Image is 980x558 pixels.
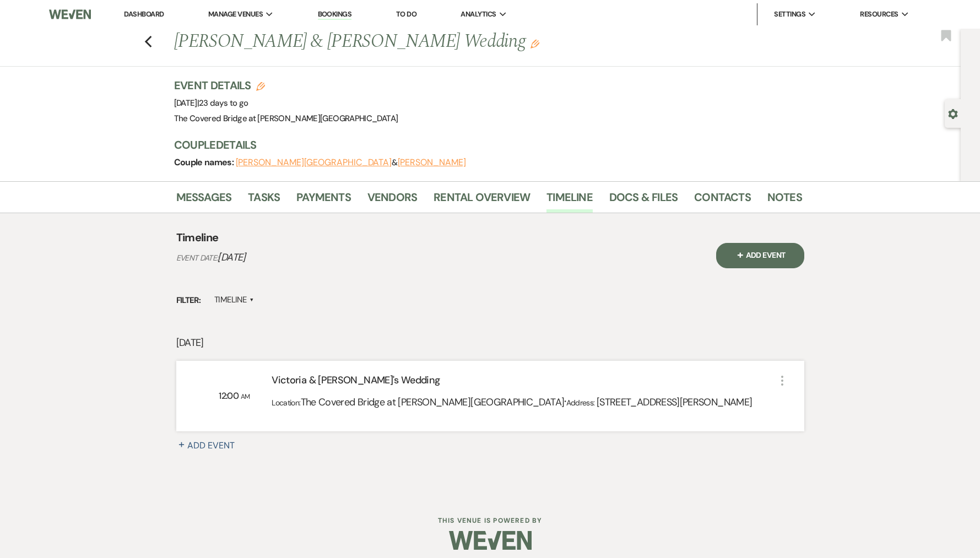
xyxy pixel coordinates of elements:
a: Dashboard [124,9,164,19]
a: To Do [396,9,416,19]
span: AM [241,392,250,401]
span: Event Date: [176,253,218,263]
span: | [197,97,248,109]
span: Resources [860,9,898,20]
span: The Covered Bridge at [PERSON_NAME][GEOGRAPHIC_DATA] [174,113,398,124]
span: [STREET_ADDRESS][PERSON_NAME] [597,396,752,409]
span: [DATE] [218,251,245,264]
button: [PERSON_NAME][GEOGRAPHIC_DATA] [236,158,392,167]
h1: [PERSON_NAME] & [PERSON_NAME] Wedding [174,29,668,55]
span: [DATE] [174,97,248,109]
span: Filter: [176,294,201,307]
a: Docs & Files [609,188,678,213]
span: Plus Sign [176,436,187,447]
a: Notes [767,188,802,213]
h3: Event Details [174,78,398,93]
button: Plus SignAdd Event [716,243,804,268]
button: Plus SignAdd Event [176,439,248,452]
a: Payments [296,188,351,213]
span: Plus Sign [735,249,746,260]
span: ▲ [250,296,254,305]
span: 12:00 [219,390,240,402]
label: Timeline [214,292,255,307]
button: [PERSON_NAME] [398,158,466,167]
a: Vendors [367,188,417,213]
span: The Covered Bridge at [PERSON_NAME][GEOGRAPHIC_DATA] [301,396,565,409]
span: Location: [272,398,300,408]
a: Tasks [248,188,280,213]
span: 23 days to go [199,97,248,109]
img: Weven Logo [49,3,91,26]
button: Edit [530,39,539,48]
a: Timeline [546,188,593,213]
button: Open lead details [948,108,958,118]
h4: Timeline [176,230,219,245]
span: · [564,393,566,409]
h3: Couple Details [174,137,791,153]
span: Couple names: [174,156,236,168]
a: Bookings [318,9,352,20]
a: Messages [176,188,232,213]
a: Contacts [694,188,751,213]
span: Analytics [461,9,496,20]
a: Rental Overview [434,188,530,213]
span: Address: [566,398,597,408]
span: Settings [774,9,805,20]
span: Manage Venues [208,9,263,20]
span: & [236,157,466,168]
div: Victoria & [PERSON_NAME]'s Wedding [272,373,775,392]
p: [DATE] [176,335,804,351]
